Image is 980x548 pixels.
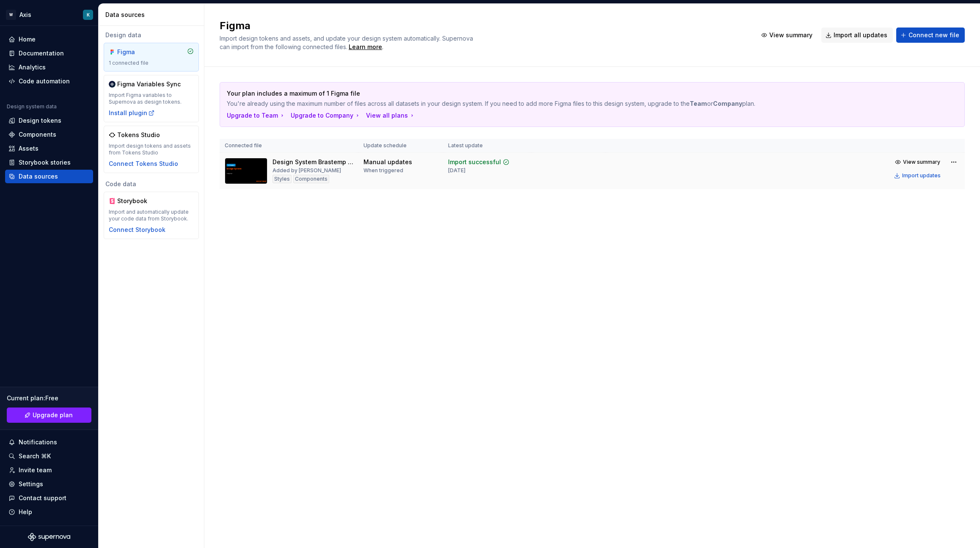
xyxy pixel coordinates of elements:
a: Storybook stories [5,156,93,169]
a: Home [5,33,93,46]
a: Analytics [5,61,93,74]
div: Help [19,508,32,516]
a: Figma Variables SyncImport Figma variables to Supernova as design tokens.Install plugin [104,75,199,122]
a: Data sources [5,170,93,183]
button: View summary [757,28,818,43]
div: Import updates [902,172,941,179]
div: Manual updates [363,158,412,166]
div: Code data [104,180,199,188]
div: Data sources [19,172,58,181]
a: Settings [5,477,93,491]
div: Import design tokens and assets from Tokens Studio [109,143,194,156]
button: Search ⌘K [5,449,93,463]
th: Update schedule [358,139,443,153]
div: Added by [PERSON_NAME] [273,167,341,174]
button: WAxisK [2,6,96,24]
span: Upgrade plan [33,411,73,419]
div: Invite team [19,466,52,474]
div: Assets [19,144,39,153]
div: Contact support [19,494,66,502]
a: Assets [5,142,93,155]
a: Figma1 connected file [104,43,199,72]
div: Storybook [117,197,158,205]
a: Components [5,128,93,141]
div: Design System Brastemp ﻿﻿✅ [273,158,353,166]
div: Home [19,35,36,44]
button: View summary [892,156,944,168]
div: Settings [19,480,43,488]
button: Connect Storybook [109,226,165,234]
button: Import updates [892,170,944,182]
div: When triggered [363,167,403,174]
a: Learn more [349,43,382,51]
div: Storybook stories [19,158,71,167]
button: Import all updates [821,28,893,43]
button: View all plans [366,111,416,120]
div: Import successful [448,158,501,166]
div: Components [293,175,329,183]
div: Axis [19,11,31,19]
div: Styles [273,175,292,183]
div: Figma Variables Sync [117,80,181,88]
p: You're already using the maximum number of files across all datasets in your design system. If yo... [227,99,898,108]
button: Upgrade to Company [291,111,361,120]
th: Latest update [443,139,531,153]
h2: Figma [220,19,747,33]
div: Notifications [19,438,57,446]
div: K [87,11,90,18]
div: Documentation [19,49,64,58]
span: View summary [903,159,940,165]
span: Import all updates [834,31,887,39]
div: Design tokens [19,116,61,125]
a: StorybookImport and automatically update your code data from Storybook.Connect Storybook [104,192,199,239]
div: Design data [104,31,199,39]
span: View summary [769,31,812,39]
div: Data sources [105,11,201,19]
button: Notifications [5,435,93,449]
button: Help [5,505,93,519]
a: Invite team [5,463,93,477]
button: Connect Tokens Studio [109,160,178,168]
p: Your plan includes a maximum of 1 Figma file [227,89,898,98]
div: Import and automatically update your code data from Storybook. [109,209,194,222]
div: Current plan : Free [7,394,91,402]
div: W [6,10,16,20]
button: Connect new file [896,28,965,43]
span: . [347,44,383,50]
div: [DATE] [448,167,465,174]
svg: Supernova Logo [28,533,70,541]
div: Import Figma variables to Supernova as design tokens. [109,92,194,105]
div: Figma [117,48,158,56]
a: Code automation [5,74,93,88]
button: Upgrade to Team [227,111,286,120]
a: Documentation [5,47,93,60]
a: Upgrade plan [7,408,91,423]
span: Import design tokens and assets, and update your design system automatically. Supernova can impor... [220,35,475,50]
button: Install plugin [109,109,155,117]
div: Analytics [19,63,46,72]
div: 1 connected file [109,60,194,66]
b: Team [690,100,707,107]
div: Components [19,130,56,139]
b: Company [713,100,742,107]
th: Connected file [220,139,358,153]
div: Search ⌘K [19,452,51,460]
div: Tokens Studio [117,131,160,139]
div: Code automation [19,77,70,85]
a: Tokens StudioImport design tokens and assets from Tokens StudioConnect Tokens Studio [104,126,199,173]
a: Design tokens [5,114,93,127]
button: Contact support [5,491,93,505]
span: Connect new file [908,31,959,39]
div: Design system data [7,103,57,110]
